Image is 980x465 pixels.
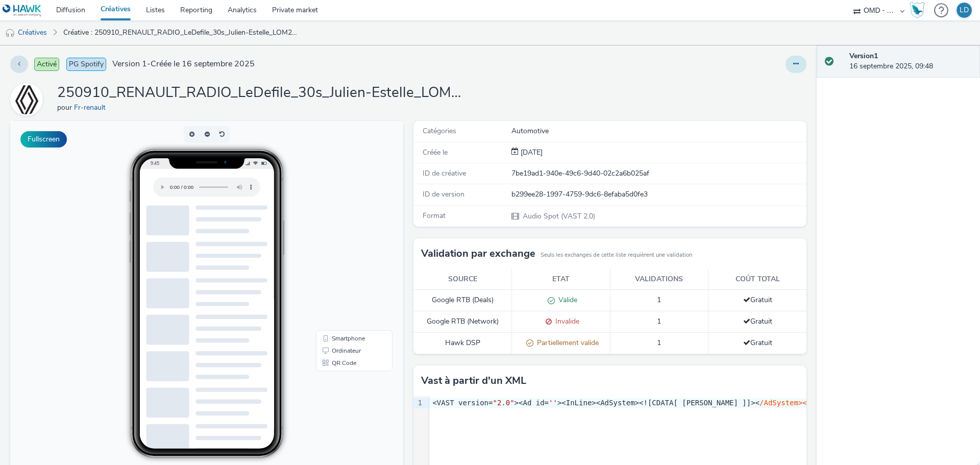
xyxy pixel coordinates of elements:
[849,51,878,61] strong: Version 1
[308,224,380,236] li: Ordinateur
[308,236,380,248] li: QR Code
[10,94,47,104] a: Fr-renault
[708,269,807,290] th: Coût total
[555,295,577,305] span: Valide
[910,2,925,18] img: Hawk Academy
[423,211,446,221] span: Format
[57,103,74,112] span: pour
[849,51,972,72] div: 16 septembre 2025, 09:48
[519,148,543,157] span: [DATE]
[58,20,303,45] a: Créative : 250910_RENAULT_RADIO_LeDefile_30s_Julien-Estelle_LOM2_Spotify
[657,295,661,305] span: 1
[522,211,595,221] span: Audio Spot (VAST 2.0)
[511,189,805,200] div: b299ee28-1997-4759-9dc6-8efaba5d0fe3
[610,269,708,290] th: Validations
[511,168,805,179] div: 7be19ad1-940e-49c6-9d40-02c2a6b025af
[421,373,526,388] h3: Vast à partir d'un XML
[910,2,929,18] a: Hawk Academy
[322,227,351,233] span: Ordinateur
[533,338,599,348] span: Partiellement valide
[423,126,456,136] span: Catégories
[413,398,424,408] div: 1
[413,332,512,354] td: Hawk DSP
[493,399,514,407] span: "2.0"
[5,28,15,38] img: audio
[413,290,512,311] td: Google RTB (Deals)
[657,338,661,348] span: 1
[3,4,42,17] img: undefined Logo
[423,189,464,199] span: ID de version
[34,58,59,71] span: Activé
[66,58,106,71] span: PG Spotify
[57,83,465,103] h1: 250910_RENAULT_RADIO_LeDefile_30s_Julien-Estelle_LOM2_Spotify
[413,269,512,290] th: Source
[413,311,512,333] td: Google RTB (Network)
[552,316,579,326] span: Invalide
[759,399,949,407] span: /AdSystem><AdTitle><![CDATA[ Test_Hawk ]]></
[322,214,355,221] span: Smartphone
[743,338,772,348] span: Gratuit
[960,3,969,18] div: LD
[423,148,448,157] span: Créée le
[308,211,380,224] li: Smartphone
[519,148,543,158] div: Création 16 septembre 2025, 09:48
[112,58,255,70] span: Version 1 - Créée le 16 septembre 2025
[20,131,67,148] button: Fullscreen
[423,168,466,178] span: ID de créative
[322,239,346,245] span: QR Code
[12,80,41,119] img: Fr-renault
[743,316,772,326] span: Gratuit
[541,251,692,259] small: Seuls les exchanges de cette liste requièrent une validation
[657,316,661,326] span: 1
[140,39,149,45] span: 9:45
[549,399,557,407] span: ''
[743,295,772,305] span: Gratuit
[74,103,110,112] a: Fr-renault
[512,269,610,290] th: Etat
[421,246,535,261] h3: Validation par exchange
[511,126,805,136] div: Automotive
